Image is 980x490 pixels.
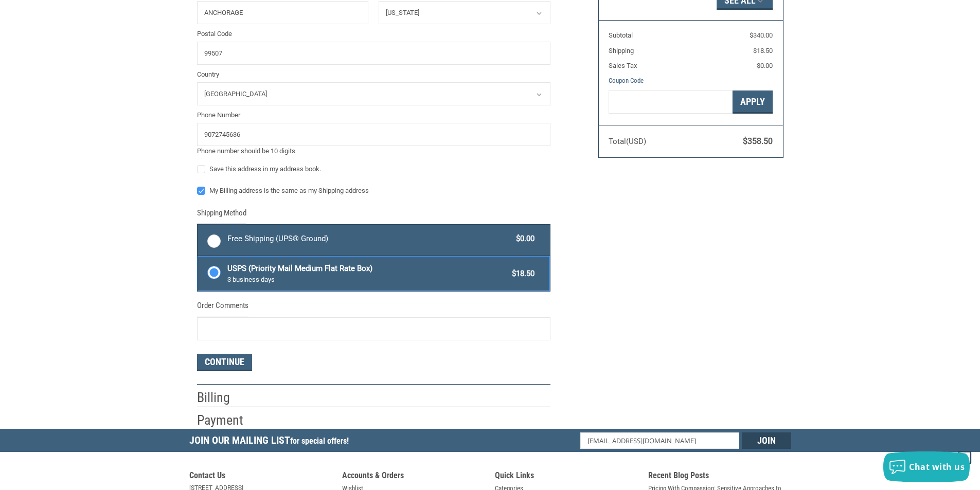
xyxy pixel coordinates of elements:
[609,62,637,69] span: Sales Tax
[580,432,739,449] input: Email
[743,136,773,146] span: $358.50
[197,354,252,371] button: Continue
[342,470,485,483] h5: Accounts & Orders
[197,207,246,224] legend: Shipping Method
[197,187,550,195] label: My Billing address is the same as my Shipping address
[753,47,773,55] span: $18.50
[733,90,773,114] button: Apply
[609,77,644,84] a: Coupon Code
[290,436,349,446] span: for special offers!
[609,90,733,114] input: Gift Certificate or Coupon Code
[197,165,550,173] label: Save this address in my address book.
[507,268,535,280] span: $18.50
[750,31,773,39] span: $340.00
[227,233,511,245] span: Free Shipping (UPS® Ground)
[189,429,354,455] h5: Join Our Mailing List
[197,110,550,120] label: Phone Number
[511,233,535,245] span: $0.00
[609,137,646,146] span: Total (USD)
[197,69,550,80] label: Country
[609,47,634,55] span: Shipping
[197,146,550,156] div: Phone number should be 10 digits
[742,432,791,449] input: Join
[227,263,507,284] span: USPS (Priority Mail Medium Flat Rate Box)
[609,31,633,39] span: Subtotal
[227,275,507,285] span: 3 business days
[189,470,332,483] h5: Contact Us
[197,29,550,39] label: Postal Code
[197,412,257,429] h2: Payment
[495,470,638,483] h5: Quick Links
[909,461,965,473] span: Chat with us
[883,451,970,482] button: Chat with us
[757,62,773,69] span: $0.00
[197,389,257,406] h2: Billing
[197,300,248,317] legend: Order Comments
[648,470,791,483] h5: Recent Blog Posts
